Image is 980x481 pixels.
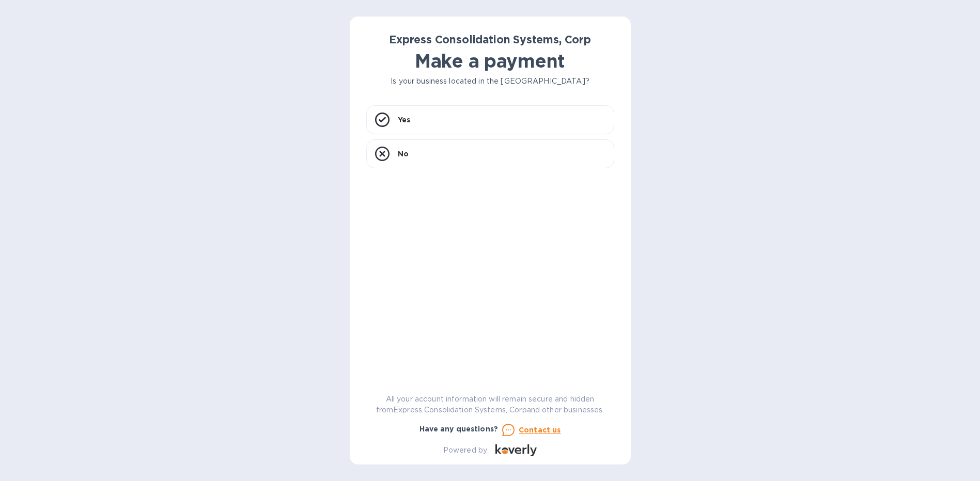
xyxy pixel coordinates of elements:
[366,76,614,87] p: Is your business located in the [GEOGRAPHIC_DATA]?
[389,33,591,46] b: Express Consolidation Systems, Corp
[419,425,499,433] b: Have any questions?
[366,394,614,415] p: All your account information will remain secure and hidden from Express Consolidation Systems, Co...
[366,50,614,72] h1: Make a payment
[443,445,487,456] p: Powered by
[398,115,410,125] p: Yes
[398,149,409,159] p: No
[519,426,561,434] u: Contact us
